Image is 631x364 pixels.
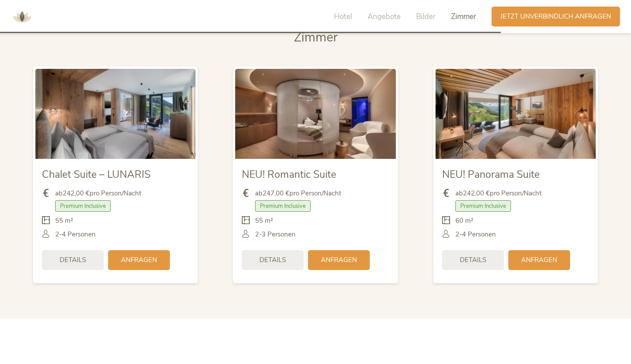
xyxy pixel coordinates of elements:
[294,29,338,46] span: Zimmer
[263,189,289,198] b: 247,00 €
[235,69,395,159] img: NEU! Romantic Suite
[9,4,35,30] img: AMONTI & LUNARIS Wellnessresort
[368,11,401,22] span: Angebote
[451,11,476,22] span: Zimmer
[521,255,557,265] span: Anfragen
[255,200,311,212] span: Premium Inclusive
[35,69,195,159] img: Chalet Suite – LUNARIS
[321,255,357,265] span: Anfragen
[9,13,35,19] a: AMONTI & LUNARIS Wellnessresort
[442,168,540,181] span: NEU! Panorama Suite
[255,189,341,198] span: ab pro Person/Nacht
[255,216,273,225] span: 55 m²
[463,189,490,198] b: 242,00 €
[42,168,150,181] span: Chalet Suite – LUNARIS
[455,189,541,198] span: ab pro Person/Nacht
[242,168,336,181] span: NEU! Romantic Suite
[121,255,157,265] span: Anfragen
[255,230,296,239] span: 2-3 Personen
[436,69,596,159] img: NEU! Panorama Suite
[60,255,86,265] span: Details
[55,216,73,225] span: 55 m²
[55,189,141,198] span: ab pro Person/Nacht
[455,230,496,239] span: 2-4 Personen
[500,12,611,21] span: Jetzt unverbindlich anfragen
[63,189,90,198] b: 242,00 €
[259,255,286,265] span: Details
[455,216,473,225] span: 60 m²
[416,11,436,22] span: Bilder
[460,255,486,265] span: Details
[455,200,511,212] span: Premium Inclusive
[334,11,352,22] span: Hotel
[55,230,96,239] span: 2-4 Personen
[55,200,111,212] span: Premium Inclusive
